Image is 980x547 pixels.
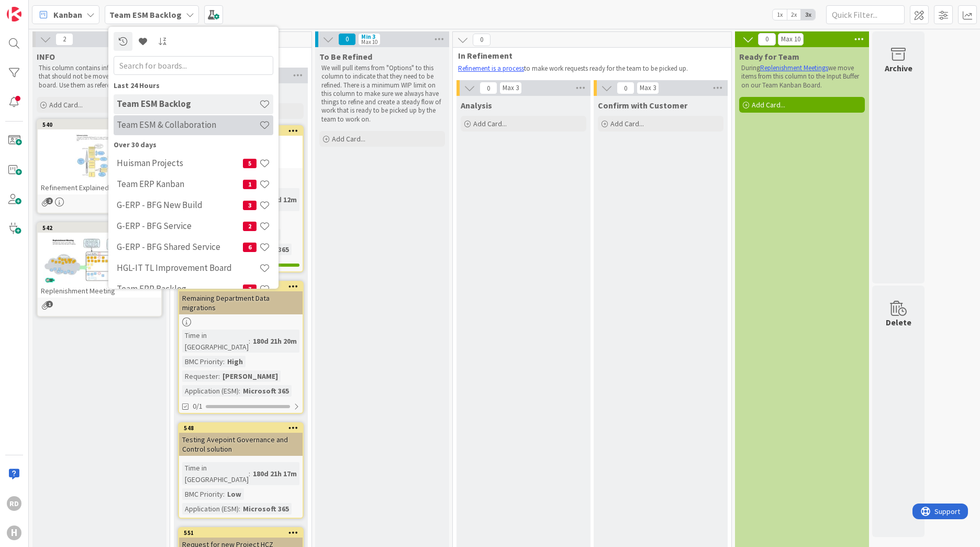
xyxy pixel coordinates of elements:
[7,496,21,511] div: Rd
[42,224,161,232] div: 542
[184,424,303,432] div: 548
[223,356,225,367] span: :
[37,51,55,62] span: INFO
[38,181,161,194] div: Refinement Explained
[22,2,48,14] span: Support
[787,9,801,20] span: 2x
[610,119,644,128] span: Add Card...
[7,7,21,21] img: Visit kanbanzone.com
[758,33,776,46] span: 0
[55,33,73,46] span: 2
[458,64,524,73] a: Refinement is a process
[826,5,905,24] input: Quick Filter...
[182,356,223,367] div: BMC Priority
[114,80,273,91] div: Last 24 Hours
[182,330,249,353] div: Time in [GEOGRAPHIC_DATA]
[760,63,828,72] a: Replenishment Meetings
[223,488,225,500] span: :
[179,282,303,314] div: 547Remaining Department Data migrations
[38,223,161,233] div: 542
[338,33,356,46] span: 0
[243,159,257,168] span: 5
[250,335,299,347] div: 180d 21h 20m
[739,51,799,62] span: Ready for Team
[503,85,519,91] div: Max 3
[218,370,220,382] span: :
[37,222,162,317] a: 542Replenishment Meeting
[184,529,303,537] div: 551
[39,64,160,90] p: This column contains information cards that should not be moved across the board. Use them as ref...
[182,503,239,515] div: Application (ESM)
[886,316,911,329] div: Delete
[225,356,246,367] div: High
[117,158,243,168] h4: Huisman Projects
[773,9,787,20] span: 1x
[114,139,273,150] div: Over 30 days
[117,99,259,109] h4: Team ESM Backlog
[179,423,303,433] div: 548
[243,285,257,294] span: 7
[741,64,863,90] p: During we move items from this column to the Input Buffer on our Team Kanban Board.
[225,488,244,500] div: Low
[263,194,299,205] div: 147d 12m
[178,281,304,414] a: 547Remaining Department Data migrationsTime in [GEOGRAPHIC_DATA]:180d 21h 20mBMC Priority:HighReq...
[38,223,161,298] div: 542Replenishment Meeting
[7,526,21,540] div: H
[46,301,53,308] span: 1
[182,488,223,500] div: BMC Priority
[239,503,240,515] span: :
[179,291,303,314] div: Remaining Department Data migrations
[53,8,82,21] span: Kanban
[458,64,720,73] p: to make work requests ready for the team to be picked up.
[38,120,161,129] div: 540
[249,335,250,347] span: :
[114,56,273,75] input: Search for boards...
[243,201,257,210] span: 3
[243,243,257,252] span: 6
[480,82,497,94] span: 0
[473,119,507,128] span: Add Card...
[49,100,83,110] span: Add Card...
[361,34,375,39] div: Min 3
[109,9,182,20] b: Team ESM Backlog
[117,179,243,189] h4: Team ERP Kanban
[46,198,53,204] span: 2
[117,242,243,252] h4: G-ERP - BFG Shared Service
[240,385,292,397] div: Microsoft 365
[178,422,304,519] a: 548Testing Avepoint Governance and Control solutionTime in [GEOGRAPHIC_DATA]:180d 21h 17mBMC Prio...
[473,34,491,46] span: 0
[332,134,365,144] span: Add Card...
[752,100,785,110] span: Add Card...
[640,85,656,91] div: Max 3
[617,82,634,94] span: 0
[117,283,243,294] h4: Team ERP Backlog
[598,100,687,111] span: Confirm with Customer
[117,200,243,210] h4: G-ERP - BFG New Build
[193,401,203,412] span: 0/1
[458,50,718,61] span: In Refinement
[319,51,372,62] span: To Be Refined
[240,503,292,515] div: Microsoft 365
[249,468,250,479] span: :
[361,39,377,45] div: Max 10
[42,121,161,128] div: 540
[321,64,443,124] p: We will pull items from "Options" to this column to indicate that they need to be refined. There ...
[37,119,162,214] a: 540Refinement Explained
[179,423,303,456] div: 548Testing Avepoint Governance and Control solution
[461,100,492,111] span: Analysis
[239,385,240,397] span: :
[250,468,299,479] div: 180d 21h 17m
[179,528,303,538] div: 551
[38,120,161,194] div: 540Refinement Explained
[801,9,815,20] span: 3x
[38,284,161,298] div: Replenishment Meeting
[179,433,303,456] div: Testing Avepoint Governance and Control solution
[243,222,257,231] span: 2
[182,385,239,397] div: Application (ESM)
[182,462,249,485] div: Time in [GEOGRAPHIC_DATA]
[781,37,800,42] div: Max 10
[117,221,243,231] h4: G-ERP - BFG Service
[220,370,281,382] div: [PERSON_NAME]
[885,62,912,74] div: Archive
[117,119,259,130] h4: Team ESM & Collaboration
